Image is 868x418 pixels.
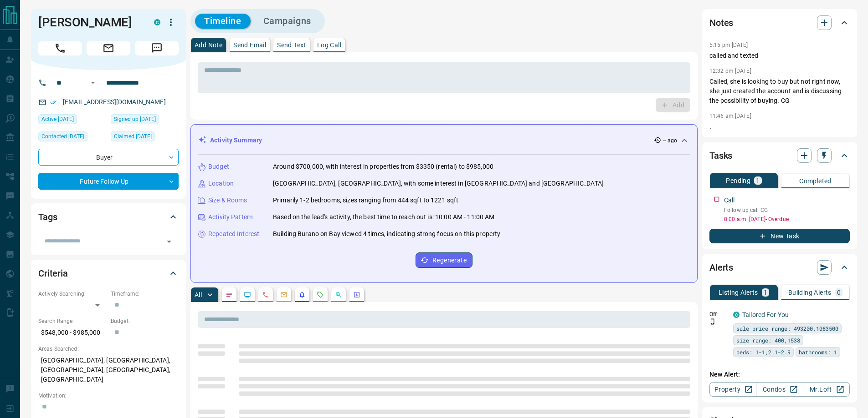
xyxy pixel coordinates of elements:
[38,15,140,30] h1: [PERSON_NAME]
[208,212,253,222] p: Activity Pattern
[208,196,247,205] p: Size & Rooms
[38,114,106,127] div: Mon Apr 28 2025
[317,42,341,48] p: Log Call
[195,42,222,48] p: Add Note
[38,173,179,190] div: Future Follow Up
[226,291,233,298] svg: Notes
[38,325,106,340] p: $548,000 - $985,000
[335,291,342,298] svg: Opportunities
[262,291,269,298] svg: Calls
[709,382,756,397] a: Property
[38,131,106,144] div: Thu Sep 25 2025
[709,113,751,119] p: 11:46 am [DATE]
[195,292,202,298] p: All
[87,41,130,55] span: Email
[273,162,493,171] p: Around $700,000, with interest in properties from $3350 (rental) to $985,000
[709,122,850,131] p: .
[803,382,850,397] a: Mr.Loft
[111,114,179,127] div: Mon Apr 28 2025
[317,291,324,298] svg: Requests
[724,206,850,214] p: Follow up cal. CG
[709,310,728,318] p: Off
[280,291,288,298] svg: Emails
[38,210,57,224] h2: Tags
[41,115,74,124] span: Active [DATE]
[210,136,262,145] p: Activity Summary
[709,370,850,379] p: New Alert:
[709,148,732,163] h2: Tasks
[416,252,473,268] button: Regenerate
[273,212,495,222] p: Based on the lead's activity, the best time to reach out is: 10:00 AM - 11:00 AM
[163,235,175,248] button: Open
[111,131,179,144] div: Mon Apr 28 2025
[63,98,166,106] a: [EMAIL_ADDRESS][DOMAIN_NAME]
[799,178,832,184] p: Completed
[154,19,160,25] div: condos.ca
[38,353,179,387] p: [GEOGRAPHIC_DATA], [GEOGRAPHIC_DATA], [GEOGRAPHIC_DATA], [GEOGRAPHIC_DATA], [GEOGRAPHIC_DATA]
[709,145,850,166] div: Tasks
[208,179,234,188] p: Location
[799,347,837,357] span: bathrooms: 1
[38,41,82,55] span: Call
[764,289,767,296] p: 1
[38,149,179,166] div: Buyer
[50,99,56,106] svg: Email Verified
[837,289,841,296] p: 0
[273,229,500,239] p: Building Burano on Bay viewed 4 times, indicating strong focus on this property
[724,196,735,205] p: Call
[709,318,716,325] svg: Push Notification Only
[38,266,68,281] h2: Criteria
[244,291,251,298] svg: Lead Browsing Activity
[709,42,748,48] p: 5:15 pm [DATE]
[254,14,320,29] button: Campaigns
[208,162,229,171] p: Budget
[135,41,179,55] span: Message
[709,51,850,60] p: called and texted
[38,206,179,228] div: Tags
[733,312,740,318] div: condos.ca
[233,42,266,48] p: Send Email
[273,179,604,188] p: [GEOGRAPHIC_DATA], [GEOGRAPHIC_DATA], with some interest in [GEOGRAPHIC_DATA] and [GEOGRAPHIC_DATA]
[114,115,156,124] span: Signed up [DATE]
[38,345,179,353] p: Areas Searched:
[709,15,733,30] h2: Notes
[111,317,179,325] p: Budget:
[724,215,850,223] p: 8:00 a.m. [DATE] - Overdue
[736,347,791,357] span: beds: 1-1,2.1-2.9
[736,324,838,333] span: sale price range: 493200,1083500
[709,229,850,243] button: New Task
[709,12,850,34] div: Notes
[756,177,760,184] p: 1
[38,317,106,325] p: Search Range:
[353,291,360,298] svg: Agent Actions
[273,196,458,205] p: Primarily 1-2 bedrooms, sizes ranging from 444 sqft to 1221 sqft
[726,177,750,184] p: Pending
[742,311,789,318] a: Tailored For You
[709,257,850,278] div: Alerts
[788,289,832,296] p: Building Alerts
[719,289,758,296] p: Listing Alerts
[111,290,179,298] p: Timeframe:
[709,68,751,74] p: 12:32 pm [DATE]
[114,132,152,141] span: Claimed [DATE]
[38,392,179,400] p: Motivation:
[38,262,179,284] div: Criteria
[756,382,803,397] a: Condos
[195,14,251,29] button: Timeline
[298,291,306,298] svg: Listing Alerts
[709,260,733,275] h2: Alerts
[663,136,677,145] p: -- ago
[198,132,690,149] div: Activity Summary-- ago
[38,290,106,298] p: Actively Searching:
[277,42,306,48] p: Send Text
[709,77,850,106] p: Called, she is looking to buy but not right now, she just created the account and is discussing t...
[736,336,800,345] span: size range: 400,1538
[87,77,98,88] button: Open
[41,132,84,141] span: Contacted [DATE]
[208,229,259,239] p: Repeated Interest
